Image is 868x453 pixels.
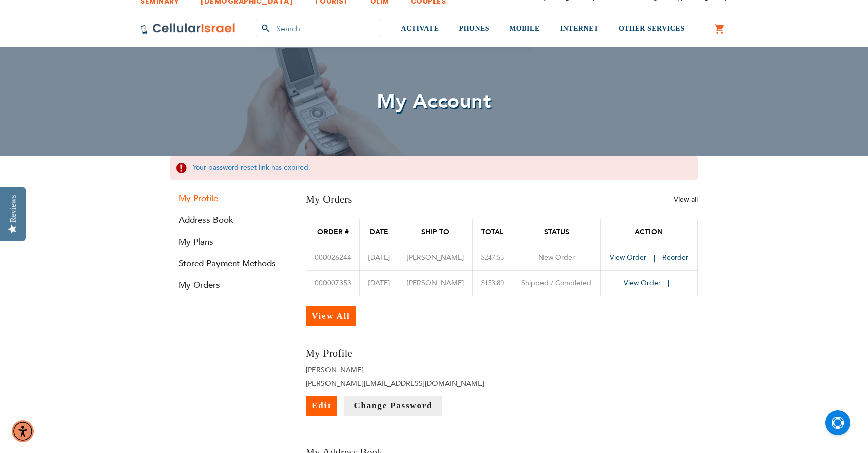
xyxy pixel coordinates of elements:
[170,156,698,180] div: Your password reset link has expired.
[170,193,291,204] a: My Profile
[377,88,491,116] span: My Account
[401,25,439,32] span: ACTIVATE
[12,420,34,442] div: Accessibility Menu
[306,365,494,375] li: [PERSON_NAME]
[512,219,601,245] th: Status
[170,279,291,291] a: My Orders
[360,270,398,296] td: [DATE]
[610,253,646,262] span: View Order
[306,379,494,388] li: [PERSON_NAME][EMAIL_ADDRESS][DOMAIN_NAME]
[600,219,697,245] th: Action
[312,401,331,410] span: Edit
[306,396,337,416] a: Edit
[140,23,236,35] img: Cellular Israel Logo
[619,10,685,48] a: OTHER SERVICES
[344,396,442,416] a: Change Password
[306,245,360,270] td: 000026244
[624,278,674,288] a: View Order
[9,195,18,222] div: Reviews
[459,25,490,32] span: PHONES
[401,10,439,48] a: ACTIVATE
[560,25,599,32] span: INTERNET
[360,245,398,270] td: [DATE]
[256,20,381,37] input: Search
[306,193,352,206] h3: My Orders
[398,219,473,245] th: Ship To
[170,214,291,226] a: Address Book
[481,279,504,287] span: $153.89
[509,10,540,48] a: MOBILE
[560,10,599,48] a: INTERNET
[170,236,291,248] a: My Plans
[509,25,540,32] span: MOBILE
[512,270,601,296] td: Shipped / Completed
[170,258,291,269] a: Stored Payment Methods
[619,25,685,32] span: OTHER SERVICES
[360,219,398,245] th: Date
[398,245,473,270] td: [PERSON_NAME]
[306,270,360,296] td: 000007353
[306,347,494,360] h3: My Profile
[459,10,490,48] a: PHONES
[306,219,360,245] th: Order #
[610,253,660,262] a: View Order
[398,270,473,296] td: [PERSON_NAME]
[473,219,512,245] th: Total
[662,253,688,262] a: Reorder
[312,311,350,321] span: View All
[674,195,698,204] a: View all
[512,245,601,270] td: New Order
[624,278,661,288] span: View Order
[481,254,504,261] span: $247.55
[306,306,356,326] a: View All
